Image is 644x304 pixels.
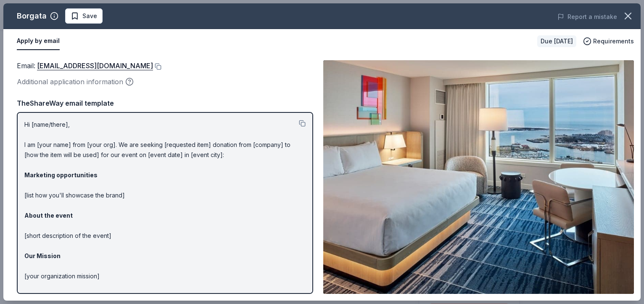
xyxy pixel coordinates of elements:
img: Image for Borgata [323,60,634,294]
strong: Marketing opportunities [24,171,98,179]
button: Save [65,8,103,24]
div: Additional application information [17,76,313,87]
span: Requirements [593,36,634,46]
div: TheShareWay email template [17,98,313,109]
span: Email : [17,61,153,70]
button: Apply by email [17,32,60,50]
button: Requirements [583,36,634,46]
a: [EMAIL_ADDRESS][DOMAIN_NAME] [37,60,153,71]
strong: About the event [24,212,73,219]
strong: Our Mission [24,252,61,259]
div: Borgata [17,9,47,23]
button: Report a mistake [557,12,617,22]
div: Due [DATE] [537,35,576,47]
span: Save [82,11,97,21]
